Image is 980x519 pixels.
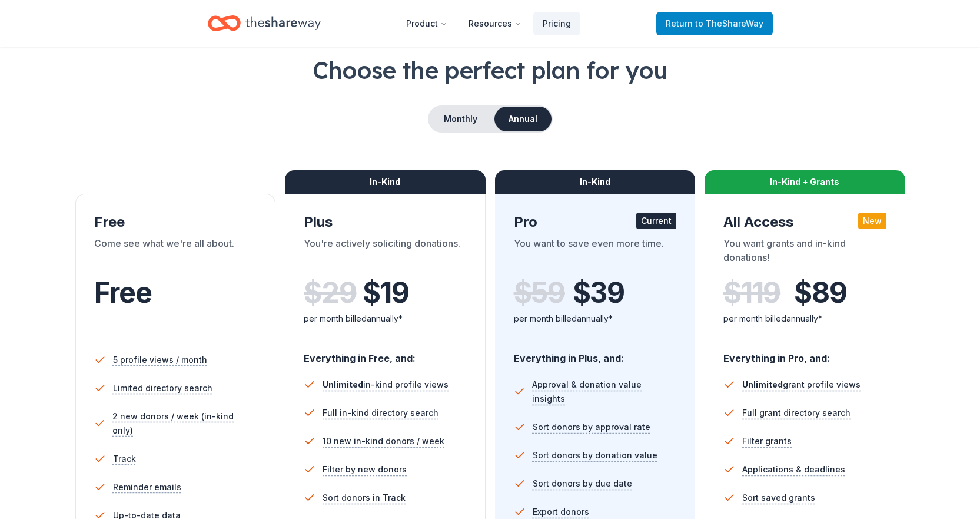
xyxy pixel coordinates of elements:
div: Everything in Plus, and: [514,341,677,366]
div: Everything in Pro, and: [723,341,886,366]
div: Pro [514,213,677,232]
div: per month billed annually* [723,312,886,326]
span: Sort donors in Track [323,491,406,505]
div: Come see what we're all about. [94,236,257,269]
span: Filter grants [742,434,792,448]
div: Free [94,213,257,232]
div: You want to save even more time. [514,236,677,269]
span: Sort donors by donation value [533,448,657,462]
div: In-Kind [285,170,486,194]
span: Free [94,275,152,310]
span: Full in-kind directory search [323,406,438,420]
span: Unlimited [742,379,783,389]
span: 10 new in-kind donors / week [323,434,444,448]
div: Everything in Free, and: [304,341,467,366]
span: grant profile views [742,379,861,389]
span: $ 39 [573,276,624,309]
span: Sort donors by approval rate [533,420,650,434]
span: Export donors [533,505,589,519]
span: $ 89 [794,276,846,309]
button: Annual [494,107,552,131]
span: Reminder emails [113,480,181,494]
a: Pricing [533,12,580,35]
span: Filter by new donors [323,462,407,477]
div: per month billed annually* [514,312,677,326]
div: Current [636,213,676,229]
nav: Main [397,9,580,37]
button: Monthly [429,107,492,131]
div: New [858,213,886,229]
span: 2 new donors / week (in-kind only) [112,409,257,438]
div: All Access [723,213,886,232]
span: Track [113,452,136,466]
div: In-Kind [495,170,696,194]
div: Plus [304,213,467,232]
div: In-Kind + Grants [705,170,905,194]
span: Unlimited [323,379,363,389]
span: 5 profile views / month [113,353,207,367]
a: Returnto TheShareWay [656,12,773,35]
span: Applications & deadlines [742,462,845,477]
span: Return [666,16,763,31]
span: in-kind profile views [323,379,449,389]
span: $ 19 [363,276,408,309]
h1: Choose the perfect plan for you [47,54,933,87]
div: per month billed annually* [304,312,467,326]
div: You're actively soliciting donations. [304,236,467,269]
span: Sort donors by due date [533,477,632,491]
a: Home [208,9,321,37]
button: Product [397,12,457,35]
span: Full grant directory search [742,406,851,420]
span: Approval & donation value insights [532,378,676,406]
span: Limited directory search [113,381,212,395]
span: to TheShareWay [695,18,763,28]
button: Resources [459,12,531,35]
div: You want grants and in-kind donations! [723,236,886,269]
span: Sort saved grants [742,491,815,505]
